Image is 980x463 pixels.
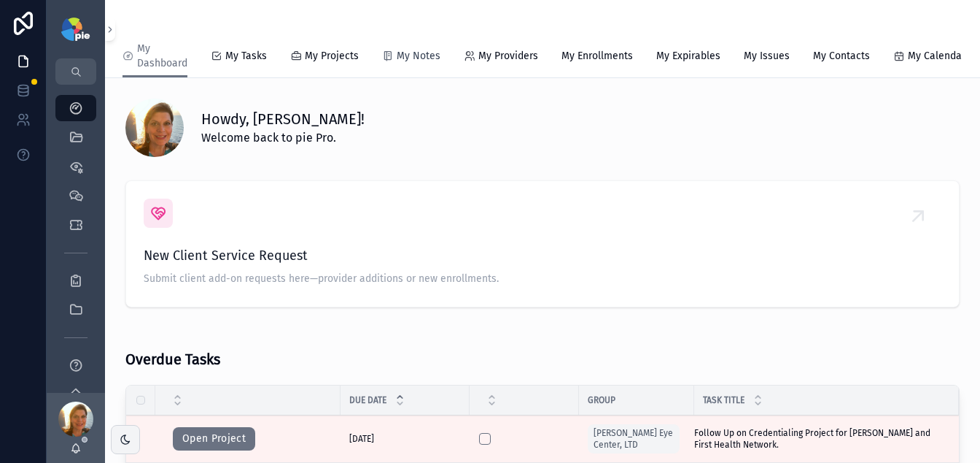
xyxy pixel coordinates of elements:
span: My Providers [478,49,538,64]
span: My Tasks [225,49,267,64]
img: App logo [61,18,90,41]
a: My Providers [464,43,538,72]
span: [DATE] [349,433,374,445]
a: My Tasks [211,43,267,72]
a: [PERSON_NAME] Eye Center, LTD [588,424,680,454]
a: My Contacts [813,43,870,72]
span: My Projects [305,49,359,64]
a: My Calendar [893,43,965,72]
a: My Expirables [656,43,720,72]
a: My Notes [382,43,440,72]
span: My Expirables [656,49,720,64]
h1: Howdy, [PERSON_NAME]! [201,109,365,129]
div: scrollable content [47,85,105,393]
a: My Enrollments [561,43,633,72]
span: My Notes [397,49,440,64]
span: My Dashboard [137,42,187,71]
span: My Contacts [813,49,870,64]
span: My Enrollments [561,49,633,64]
span: New Client Service Request [144,245,941,266]
span: Welcome back to pie Pro. [201,129,365,147]
span: Follow Up on Credentialing Project for [PERSON_NAME] and First Health Network. [694,427,941,451]
a: New Client Service RequestSubmit client add-on requests here—provider additions or new enrollments. [126,181,959,307]
a: My Projects [290,43,359,72]
a: Open Project [173,434,255,444]
span: Due Date [349,394,386,406]
span: Submit client add-on requests here—provider additions or new enrollments. [144,272,941,286]
span: Task Title [703,394,744,406]
span: My Calendar [908,49,965,64]
span: My Issues [744,49,790,64]
a: My Dashboard [122,36,187,78]
span: Group [588,394,615,406]
h3: Overdue Tasks [125,348,220,370]
span: [PERSON_NAME] Eye Center, LTD [594,427,674,451]
button: Open Project [173,427,255,451]
a: My Issues [744,43,790,72]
